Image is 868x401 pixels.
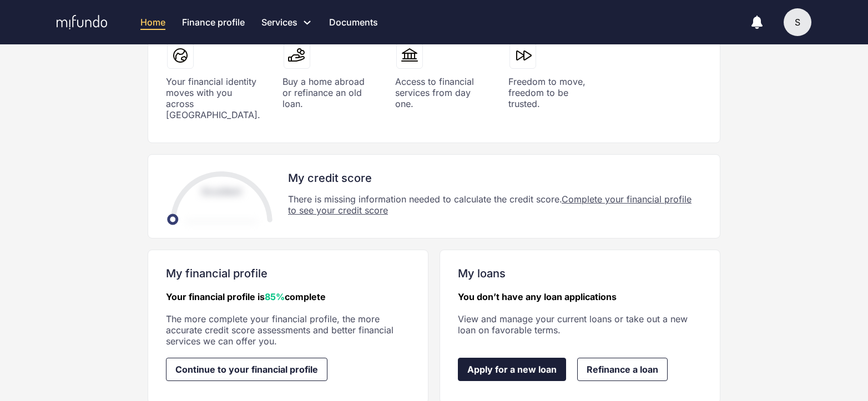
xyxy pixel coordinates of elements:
div: The more complete your financial profile, the more accurate credit score assessments and better f... [166,313,410,347]
a: Apply for a new loan [458,358,566,381]
div: Your financial identity moves with you across [GEOGRAPHIC_DATA]. [166,76,260,120]
span: 85% [265,291,285,302]
div: Excellent [202,182,241,201]
a: Continue to your financial profile [166,358,327,381]
div: Buy a home abroad or refinance an old loan. [282,76,373,109]
button: S [784,8,811,36]
a: Refinance a loan [577,358,668,381]
div: My credit score [288,171,702,185]
div: My loans [458,267,702,280]
span: Continue to your financial profile [175,364,318,374]
div: Access to financial services from day one. [395,76,486,109]
div: My financial profile [166,267,410,280]
span: Apply for a new loan [467,364,557,374]
span: Refinance a loan [587,364,658,374]
div: You don’t have any loan applications [458,291,702,302]
div: Your financial profile is complete [166,291,410,302]
div: There is missing information needed to calculate the credit score. [288,194,702,216]
div: View and manage your current loans or take out a new loan on favorable terms. [458,313,702,336]
div: Freedom to move, freedom to be trusted. [508,76,599,109]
